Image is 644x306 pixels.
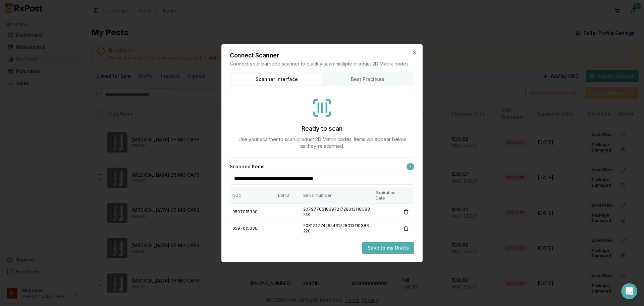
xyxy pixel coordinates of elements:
[362,242,414,254] button: Save to my Drafts
[230,60,414,67] p: Connect your barcode scanner to quickly scan multiple product 2D Matrix codes.
[238,136,406,149] p: Use your scanner to scan product 2D Matrix codes. Items will appear below as they're scanned.
[407,163,414,170] span: 2
[231,74,322,85] button: Scanner Interface
[621,283,637,299] iframe: Intercom live chat
[230,52,414,58] h2: Connect Scanner
[275,187,301,204] th: Lot ID
[230,187,275,204] th: NDC
[301,187,373,204] th: Serial Number
[301,204,373,220] td: 207977031839721728013110G83218
[373,187,398,204] th: Expiration Date
[230,163,265,170] h3: Scanned Items
[301,220,373,236] td: 208124774265461728013110G83220
[230,204,275,220] td: 0597015330
[230,220,275,236] td: 0597015330
[302,124,342,133] h3: Ready to scan
[322,74,413,85] button: Best Practices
